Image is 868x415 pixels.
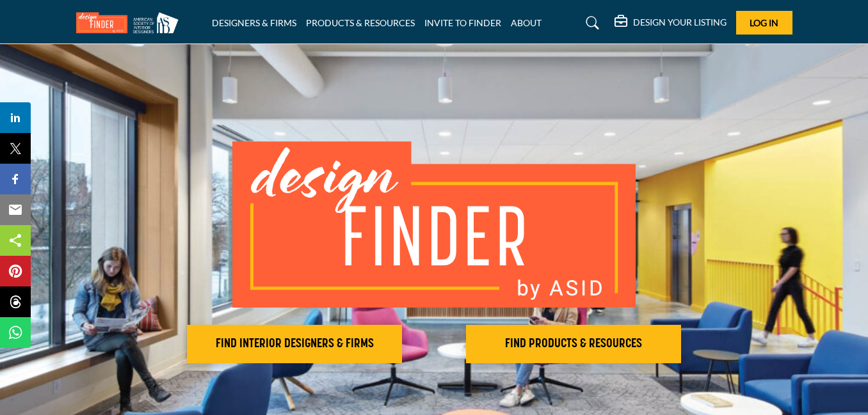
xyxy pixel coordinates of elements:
[470,336,677,352] h2: FIND PRODUCTS & RESOURCES
[736,11,792,35] button: Log In
[232,141,636,308] img: image
[615,15,727,31] div: DESIGN YOUR LISTING
[187,325,402,363] button: FIND INTERIOR DESIGNERS & FIRMS
[424,17,501,28] a: INVITE TO FINDER
[191,336,398,352] h2: FIND INTERIOR DESIGNERS & FIRMS
[633,17,727,28] h5: DESIGN YOUR LISTING
[306,17,415,28] a: PRODUCTS & RESOURCES
[511,17,542,28] a: ABOUT
[212,17,296,28] a: DESIGNERS & FIRMS
[574,13,607,33] a: Search
[750,17,778,28] span: Log In
[76,12,185,33] img: Site Logo
[466,325,681,363] button: FIND PRODUCTS & RESOURCES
